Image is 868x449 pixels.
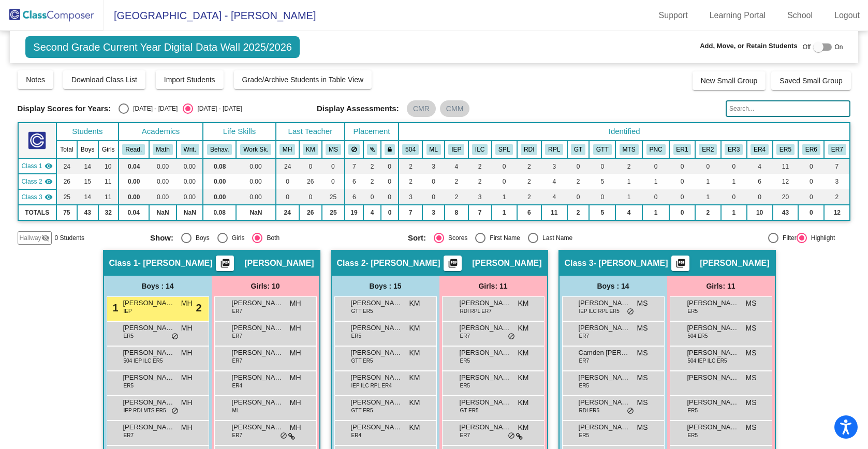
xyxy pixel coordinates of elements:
th: Individualized Education Plan [445,141,468,158]
span: Notes [26,76,45,84]
td: 20 [773,189,799,205]
th: Integrated Learning Center [468,141,492,158]
td: 0 [381,189,399,205]
span: Off [803,42,811,52]
td: 26 [56,174,77,189]
td: 0.08 [203,205,236,220]
div: Both [262,233,279,243]
td: 25 [322,189,345,205]
th: Keep with students [363,141,381,158]
td: 2 [468,158,492,174]
td: 1 [721,205,747,220]
td: 0 [589,158,615,174]
td: 0.00 [203,189,236,205]
td: 24 [56,158,77,174]
td: 7 [399,205,422,220]
div: Boys : 15 [332,276,439,296]
span: Import Students [164,76,215,84]
span: ER7 [232,307,242,315]
td: 0.04 [119,158,149,174]
span: 2 [196,300,201,316]
td: 0.00 [176,158,203,174]
button: Print Students Details [671,256,689,271]
td: 26 [299,174,322,189]
th: IEP Only in Speech/Language [492,141,517,158]
td: 0 [798,158,824,174]
mat-icon: picture_as_pdf [674,258,687,273]
td: 0.04 [119,205,149,220]
span: MH [181,323,193,334]
td: 0 [322,158,345,174]
span: MS [637,298,648,309]
td: 0 [276,189,299,205]
span: MS [746,298,757,309]
td: 1 [492,205,517,220]
span: Second Grade Current Year Digital Data Wall 2025/2026 [25,36,300,58]
th: GT Talent Pool [589,141,615,158]
td: 4 [747,158,773,174]
td: 5 [589,205,615,220]
button: ER2 [699,144,717,155]
span: KM [518,298,529,309]
span: [PERSON_NAME] [351,323,403,333]
span: [PERSON_NAME] [123,298,175,308]
td: 2 [517,189,541,205]
span: Hallway [20,233,41,243]
span: - [PERSON_NAME] [366,258,440,268]
div: Girls: 11 [439,276,547,296]
td: 0 [721,189,747,205]
span: RDI RPL ER7 [460,307,492,315]
th: Last Teacher [276,123,345,141]
span: Display Assessments: [317,104,399,113]
td: 0 [642,158,669,174]
td: 19 [345,205,363,220]
td: 2 [445,189,468,205]
td: 1 [695,189,721,205]
th: Total [56,141,77,158]
td: 0 [721,158,747,174]
td: 12 [824,205,850,220]
button: ML [426,144,441,155]
span: MS [637,323,648,334]
th: Referred to MTSS Team [615,141,642,158]
span: KM [409,298,420,309]
span: On [834,42,843,52]
td: 15 [77,174,98,189]
td: 0 [422,174,445,189]
td: 0 [567,158,590,174]
th: Kim Murphy [299,141,322,158]
div: [DATE] - [DATE] [193,104,242,113]
td: 2 [567,174,590,189]
button: Work Sk. [240,144,271,155]
td: 0 [276,174,299,189]
td: 6 [345,189,363,205]
td: 0 [669,205,695,220]
span: [PERSON_NAME] [244,258,314,268]
span: [PERSON_NAME] [351,298,403,308]
span: Class 3 [565,258,594,268]
button: MH [279,144,295,155]
button: RPL [545,144,563,155]
td: 1 [492,189,517,205]
th: Gifted/Talented [567,141,590,158]
td: 4 [363,205,381,220]
span: [PERSON_NAME] [472,258,541,268]
mat-icon: picture_as_pdf [447,258,459,273]
button: Writ. [181,144,199,155]
span: ER7 [232,332,242,340]
span: [PERSON_NAME] [687,323,739,333]
td: 1 [615,189,642,205]
td: 14 [77,189,98,205]
button: ER4 [751,144,769,155]
div: Girls [228,233,245,243]
input: Search... [726,100,850,117]
button: Read. [122,144,145,155]
td: 7 [824,158,850,174]
td: 0 [798,189,824,205]
td: 2 [468,174,492,189]
td: 0.00 [203,174,236,189]
td: 10 [98,158,119,174]
td: 2 [517,158,541,174]
button: GT [571,144,585,155]
th: Multiple [824,141,850,158]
